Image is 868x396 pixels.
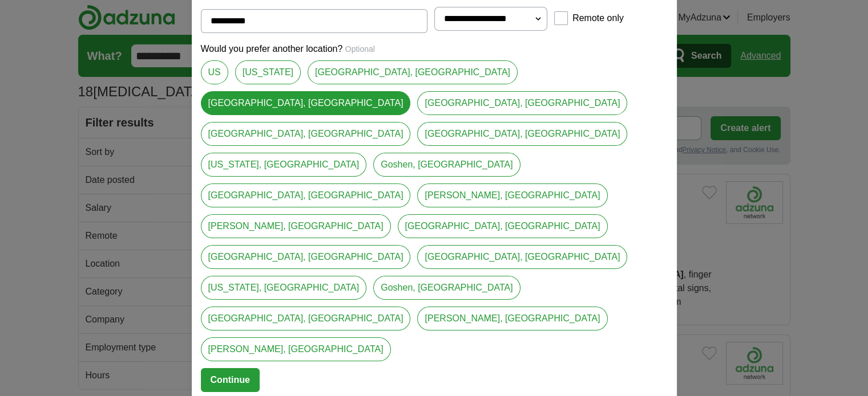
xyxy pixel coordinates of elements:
a: [GEOGRAPHIC_DATA], [GEOGRAPHIC_DATA] [201,91,411,115]
a: [GEOGRAPHIC_DATA], [GEOGRAPHIC_DATA] [308,60,518,84]
a: [US_STATE], [GEOGRAPHIC_DATA] [201,153,367,177]
a: [US_STATE], [GEOGRAPHIC_DATA] [201,276,367,300]
a: [US_STATE] [235,60,301,84]
a: Goshen, [GEOGRAPHIC_DATA] [373,153,520,177]
a: Goshen, [GEOGRAPHIC_DATA] [373,276,520,300]
a: [GEOGRAPHIC_DATA], [GEOGRAPHIC_DATA] [398,214,608,238]
a: [PERSON_NAME], [GEOGRAPHIC_DATA] [417,183,607,207]
a: [GEOGRAPHIC_DATA], [GEOGRAPHIC_DATA] [417,91,627,115]
p: Would you prefer another location? [201,42,668,56]
a: [PERSON_NAME], [GEOGRAPHIC_DATA] [201,337,391,361]
label: Remote only [572,11,624,25]
a: [GEOGRAPHIC_DATA], [GEOGRAPHIC_DATA] [417,245,627,269]
a: [GEOGRAPHIC_DATA], [GEOGRAPHIC_DATA] [201,122,411,146]
a: [PERSON_NAME], [GEOGRAPHIC_DATA] [201,214,391,238]
button: Continue [201,368,260,392]
a: [GEOGRAPHIC_DATA], [GEOGRAPHIC_DATA] [201,183,411,207]
a: [GEOGRAPHIC_DATA], [GEOGRAPHIC_DATA] [201,307,411,330]
a: [PERSON_NAME], [GEOGRAPHIC_DATA] [417,307,607,330]
span: Optional [345,44,375,54]
a: [GEOGRAPHIC_DATA], [GEOGRAPHIC_DATA] [417,122,627,146]
a: US [201,60,228,84]
a: [GEOGRAPHIC_DATA], [GEOGRAPHIC_DATA] [201,245,411,269]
